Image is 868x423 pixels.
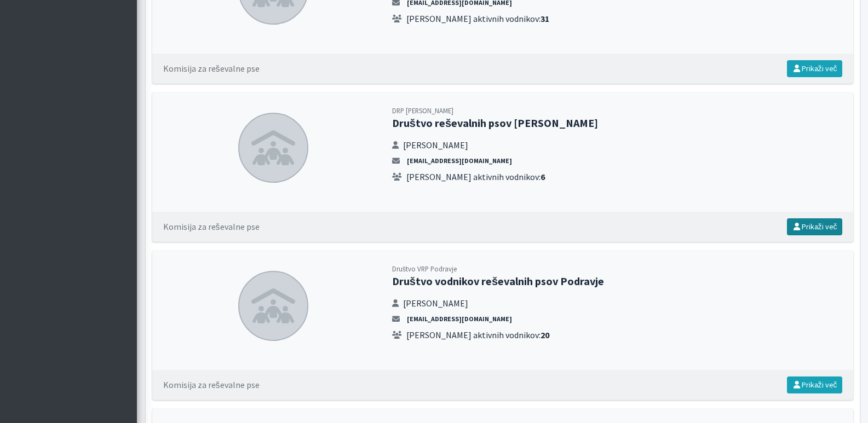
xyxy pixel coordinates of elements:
span: [PERSON_NAME] [403,138,468,152]
a: [EMAIL_ADDRESS][DOMAIN_NAME] [404,156,515,166]
span: [PERSON_NAME] [403,297,468,310]
h2: Društvo reševalnih psov [PERSON_NAME] [392,117,842,130]
a: Prikaži več [787,376,842,393]
a: [EMAIL_ADDRESS][DOMAIN_NAME] [404,314,515,324]
span: [PERSON_NAME] aktivnih vodnikov: [406,12,549,25]
h2: Društvo vodnikov reševalnih psov Podravje [392,275,842,288]
div: Komisija za reševalne pse [163,62,260,75]
small: DRP [PERSON_NAME] [392,106,453,115]
strong: 20 [541,329,549,340]
strong: 31 [541,13,549,24]
div: Komisija za reševalne pse [163,378,260,391]
a: Prikaži več [787,60,842,77]
span: [PERSON_NAME] aktivnih vodnikov: [406,170,545,183]
span: [PERSON_NAME] aktivnih vodnikov: [406,328,549,341]
div: Komisija za reševalne pse [163,220,260,233]
small: Društvo VRP Podravje [392,264,457,273]
strong: 6 [541,171,545,182]
a: Prikaži več [787,218,842,235]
